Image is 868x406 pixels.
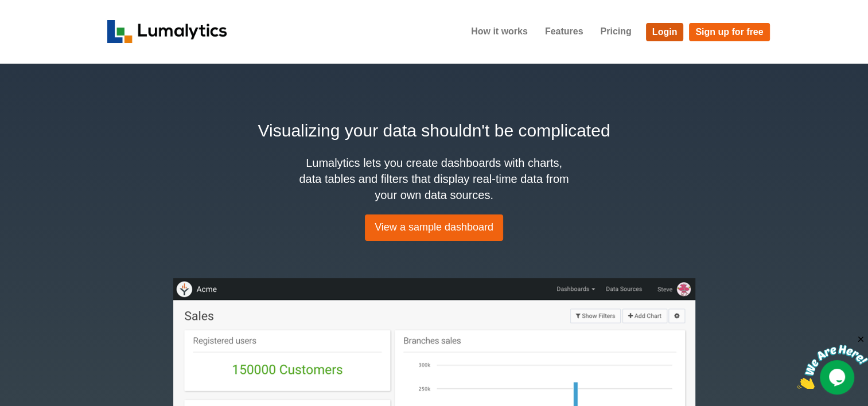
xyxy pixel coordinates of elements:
a: Features [536,17,592,46]
a: How it works [462,17,536,46]
a: Pricing [591,17,640,46]
iframe: chat widget [797,334,868,389]
h4: Lumalytics lets you create dashboards with charts, data tables and filters that display real-time... [297,155,572,203]
h2: Visualizing your data shouldn't be complicated [107,118,761,143]
a: Login [646,23,684,41]
a: View a sample dashboard [365,214,503,241]
img: logo_v2-f34f87db3d4d9f5311d6c47995059ad6168825a3e1eb260e01c8041e89355404.png [107,20,227,43]
a: Sign up for free [689,23,769,41]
